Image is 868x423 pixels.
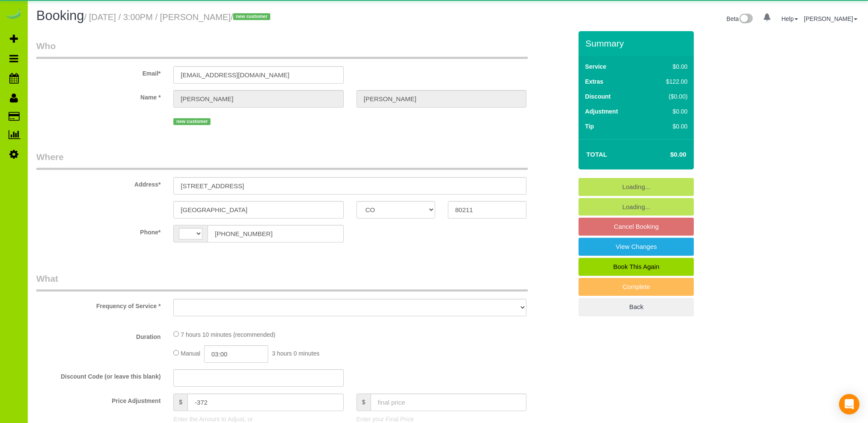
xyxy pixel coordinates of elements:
small: / [DATE] / 3:00PM / [PERSON_NAME] [84,12,273,22]
div: ($0.00) [648,92,688,101]
input: final price [371,394,527,411]
input: First Name* [173,90,343,108]
label: Price Adjustment [30,394,167,405]
label: Adjustment [585,107,618,116]
label: Duration [30,330,167,341]
span: Booking [36,8,84,23]
div: $0.00 [648,107,688,116]
label: Name * [30,90,167,102]
span: $ [357,394,371,411]
input: Last Name* [357,90,526,108]
span: new customer [233,13,270,20]
span: Manual [181,350,200,357]
label: Extras [585,77,603,86]
a: View Changes [579,238,694,256]
label: Discount [585,92,611,101]
label: Email* [30,66,167,78]
a: [PERSON_NAME] [804,15,857,22]
img: Automaid Logo [5,9,22,20]
a: Book This Again [579,258,694,276]
span: $ [173,394,187,411]
img: New interface [739,14,753,25]
label: Address* [30,177,167,189]
label: Frequency of Service * [30,299,167,310]
h4: $0.00 [645,151,686,158]
div: $122.00 [648,77,688,86]
div: Open Intercom Messenger [839,394,859,414]
input: Zip Code* [448,201,526,219]
a: Back [579,298,694,316]
a: Beta [727,15,753,22]
label: Tip [585,122,594,131]
span: 3 hours 0 minutes [272,350,319,357]
legend: What [36,272,528,292]
input: Email* [173,66,343,84]
input: Phone* [208,225,343,242]
legend: Where [36,151,528,170]
label: Phone* [30,225,167,236]
legend: Who [36,40,528,59]
div: $0.00 [648,62,688,71]
div: $0.00 [648,122,688,131]
input: City* [173,201,343,219]
span: new customer [173,118,210,125]
strong: Total [586,151,607,158]
a: Help [781,15,798,22]
span: 7 hours 10 minutes (recommended) [181,331,275,338]
label: Discount Code (or leave this blank) [30,369,167,381]
h3: Summary [585,38,690,48]
span: / [231,12,273,22]
label: Service [585,62,606,71]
